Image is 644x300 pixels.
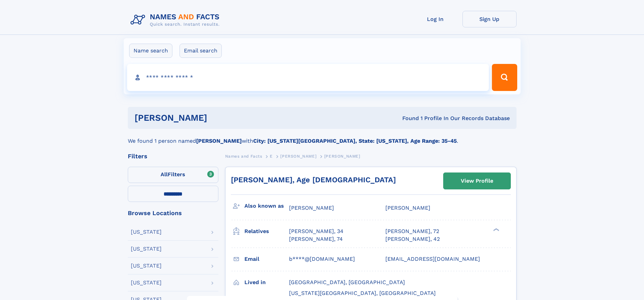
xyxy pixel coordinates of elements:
span: All [161,171,168,178]
a: [PERSON_NAME], 74 [289,235,343,243]
label: Email search [180,44,222,58]
span: [US_STATE][GEOGRAPHIC_DATA], [GEOGRAPHIC_DATA] [289,290,436,296]
div: [US_STATE] [131,246,162,252]
a: [PERSON_NAME], Age [DEMOGRAPHIC_DATA] [231,176,396,184]
b: [PERSON_NAME] [196,138,242,144]
a: [PERSON_NAME] [280,152,316,160]
a: View Profile [444,173,510,189]
div: Filters [128,153,218,159]
a: Log In [408,11,462,27]
span: [GEOGRAPHIC_DATA], [GEOGRAPHIC_DATA] [289,279,405,285]
div: ❯ [492,228,500,232]
h3: Lived in [244,277,289,288]
span: [PERSON_NAME] [324,154,360,159]
input: search input [127,64,489,91]
a: E [270,152,273,160]
img: Logo Names and Facts [128,11,225,29]
span: [EMAIL_ADDRESS][DOMAIN_NAME] [385,256,480,262]
h1: [PERSON_NAME] [135,114,305,122]
a: [PERSON_NAME], 42 [385,235,440,243]
span: [PERSON_NAME] [385,205,430,211]
h3: Email [244,253,289,265]
div: Found 1 Profile In Our Records Database [305,115,510,122]
span: [PERSON_NAME] [280,154,316,159]
div: [US_STATE] [131,280,162,285]
label: Name search [129,44,172,58]
a: Names and Facts [225,152,262,160]
div: View Profile [461,173,493,189]
a: Sign Up [462,11,517,27]
h3: Relatives [244,226,289,237]
span: [PERSON_NAME] [289,205,334,211]
a: [PERSON_NAME], 72 [385,228,439,235]
div: Browse Locations [128,210,218,216]
div: [US_STATE] [131,263,162,269]
button: Search Button [492,64,517,91]
div: [US_STATE] [131,229,162,235]
label: Filters [128,167,218,183]
div: We found 1 person named with . [128,129,517,145]
span: E [270,154,273,159]
b: City: [US_STATE][GEOGRAPHIC_DATA], State: [US_STATE], Age Range: 35-45 [253,138,457,144]
a: [PERSON_NAME], 34 [289,228,343,235]
h3: Also known as [244,200,289,212]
